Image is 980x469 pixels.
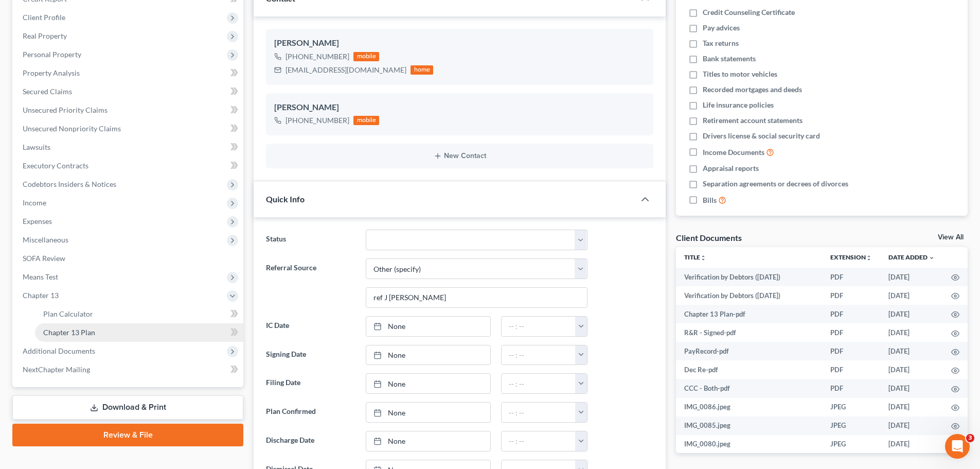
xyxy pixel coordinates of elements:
span: Plan Calculator [43,309,93,318]
td: PDF [822,286,880,305]
a: Chapter 13 Plan [35,323,243,342]
span: 3 [966,434,974,442]
span: Separation agreements or decrees of divorces [703,179,848,189]
span: Recorded mortgages and deeds [703,84,802,95]
td: PDF [822,268,880,286]
td: IMG_0086.jpeg [676,398,822,416]
span: Additional Documents [23,346,95,355]
i: expand_more [929,255,935,261]
td: JPEG [822,398,880,416]
div: [PERSON_NAME] [274,37,645,49]
span: Secured Claims [23,87,72,96]
input: -- : -- [502,374,576,393]
td: Dec Re-pdf [676,360,822,379]
a: None [366,431,490,451]
span: Bills [703,195,717,205]
span: Expenses [23,217,52,225]
label: Status [261,230,360,250]
div: [PHONE_NUMBER] [286,51,349,62]
span: Chapter 13 [23,291,59,300]
a: Unsecured Nonpriority Claims [14,119,243,138]
i: unfold_more [700,255,706,261]
span: Executory Contracts [23,161,88,170]
span: Titles to motor vehicles [703,69,777,79]
span: Miscellaneous [23,235,68,244]
a: None [366,374,490,393]
div: [PHONE_NUMBER] [286,115,349,126]
div: Client Documents [676,232,742,243]
span: Retirement account statements [703,115,803,126]
a: Download & Print [12,395,243,420]
td: Verification by Debtors ([DATE]) [676,268,822,286]
a: Review & File [12,424,243,446]
a: View All [938,234,964,241]
td: PayRecord-pdf [676,342,822,360]
input: Other Referral Source [366,288,587,307]
i: unfold_more [866,255,872,261]
td: [DATE] [880,268,943,286]
a: Property Analysis [14,64,243,82]
td: IMG_0085.jpeg [676,416,822,435]
span: Credit Counseling Certificate [703,7,795,18]
span: Codebtors Insiders & Notices [23,180,116,188]
div: mobile [353,116,379,125]
span: Lawsuits [23,143,50,151]
td: [DATE] [880,379,943,397]
td: CCC - Both-pdf [676,379,822,397]
span: Bank statements [703,54,756,64]
td: [DATE] [880,398,943,416]
span: Quick Info [266,194,305,204]
div: [EMAIL_ADDRESS][DOMAIN_NAME] [286,65,406,75]
span: Real Property [23,31,67,40]
span: NextChapter Mailing [23,365,90,374]
a: None [366,317,490,336]
td: [DATE] [880,342,943,360]
a: Lawsuits [14,138,243,157]
span: Income Documents [703,147,764,158]
td: PDF [822,360,880,379]
td: JPEG [822,416,880,435]
td: Verification by Debtors ([DATE]) [676,286,822,305]
span: Pay advices [703,23,740,33]
label: Filing Date [261,373,360,394]
label: Signing Date [261,345,360,366]
iframe: Intercom live chat [945,434,970,459]
td: Chapter 13 Plan-pdf [676,305,822,323]
td: [DATE] [880,435,943,454]
span: Life insurance policies [703,100,774,110]
span: Drivers license & social security card [703,131,820,141]
span: Unsecured Nonpriority Claims [23,124,121,133]
span: Tax returns [703,38,739,48]
button: New Contact [274,152,645,160]
a: Executory Contracts [14,157,243,175]
a: SOFA Review [14,249,243,268]
input: -- : -- [502,431,576,451]
td: [DATE] [880,360,943,379]
a: Secured Claims [14,82,243,101]
label: Referral Source [261,258,360,308]
div: home [411,65,433,75]
span: Appraisal reports [703,163,759,173]
input: -- : -- [502,317,576,336]
label: Plan Confirmed [261,402,360,423]
input: -- : -- [502,403,576,422]
a: None [366,403,490,422]
td: [DATE] [880,416,943,435]
td: IMG_0080.jpeg [676,435,822,454]
span: Personal Property [23,50,81,59]
td: [DATE] [880,286,943,305]
a: None [366,345,490,365]
input: -- : -- [502,345,576,365]
a: Titleunfold_more [684,253,706,261]
a: Extensionunfold_more [830,253,872,261]
span: SOFA Review [23,254,65,263]
label: Discharge Date [261,431,360,451]
span: Chapter 13 Plan [43,328,95,337]
a: Unsecured Priority Claims [14,101,243,119]
td: [DATE] [880,323,943,342]
td: PDF [822,323,880,342]
span: Means Test [23,272,58,281]
td: JPEG [822,435,880,454]
span: Client Profile [23,13,65,22]
span: Income [23,198,46,207]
